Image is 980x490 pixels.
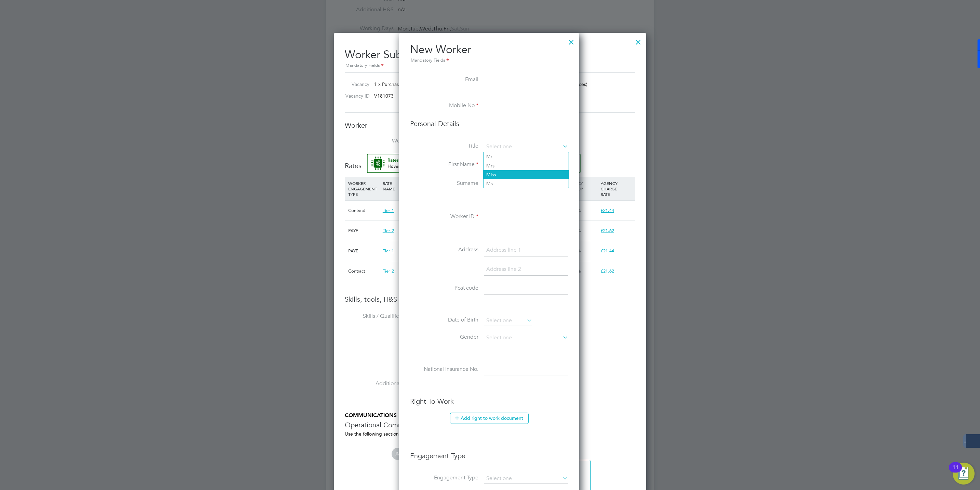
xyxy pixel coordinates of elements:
[346,241,381,261] div: PAYE
[952,467,958,476] div: 11
[410,397,568,406] h3: Right To Work
[410,142,478,150] label: Title
[410,246,478,253] label: Address
[410,316,478,324] label: Date of Birth
[346,221,381,241] div: PAYE
[410,444,568,460] h3: Engagement Type
[346,177,381,200] div: WORKER ENGAGEMENT TYPE
[345,154,635,170] h3: Rates
[601,208,614,213] span: £21.44
[346,261,381,281] div: Contract
[410,334,478,341] label: Gender
[345,412,635,419] h5: COMMUNICATIONS
[345,313,413,320] label: Skills / Qualifications
[345,62,635,70] div: Mandatory Fields
[383,208,394,213] span: Tier 1
[484,316,532,326] input: Select one
[345,121,635,130] h3: Worker
[345,42,635,70] h2: Worker Submission
[484,474,568,483] input: Select one
[345,420,635,429] h3: Operational Communications
[953,463,975,485] button: Open Resource Center, 11 new notifications
[484,152,569,161] li: Mr
[601,228,614,234] span: £21.62
[367,154,581,173] button: Rate Assistant
[392,448,404,460] span: JM
[450,413,529,424] button: Add right to work document
[374,93,394,99] span: V181073
[410,76,478,83] label: Email
[564,177,599,195] div: AGENCY MARKUP
[410,161,478,168] label: First Name
[342,93,369,99] label: Vacancy ID
[383,268,394,274] span: Tier 2
[410,366,478,373] label: National Insurance No.
[410,213,478,220] label: Worker ID
[484,244,568,256] input: Address line 1
[484,333,568,343] input: Select one
[374,81,441,87] span: 1 x Purchase [PERSON_NAME]
[601,268,614,274] span: £21.62
[345,431,635,437] div: Use the following section to share any operational communications between Supply Chain participants.
[601,248,614,254] span: £21.44
[484,170,569,179] li: Miss
[342,81,369,87] label: Vacancy
[484,179,569,188] li: Ms
[383,248,394,254] span: Tier 1
[410,119,568,128] h3: Personal Details
[410,42,568,64] h2: New Worker
[345,295,635,304] h3: Skills, tools, H&S
[410,180,478,187] label: Surname
[484,142,568,152] input: Select one
[345,346,413,353] label: Tools
[410,474,478,481] label: Engagement Type
[346,201,381,221] div: Contract
[383,228,394,234] span: Tier 2
[345,380,413,387] label: Additional H&S
[410,57,568,64] div: Mandatory Fields
[410,285,478,292] label: Post code
[410,102,478,109] label: Mobile No
[381,177,427,195] div: RATE NAME
[484,161,569,170] li: Mrs
[484,263,568,276] input: Address line 2
[599,177,634,200] div: AGENCY CHARGE RATE
[345,137,413,145] label: Worker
